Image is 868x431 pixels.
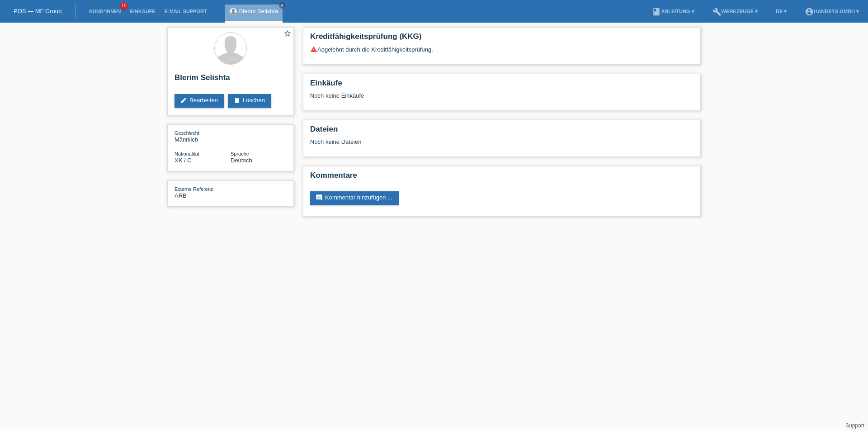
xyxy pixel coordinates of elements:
h2: Einkäufe [310,79,693,92]
i: close [280,3,284,8]
a: E-Mail Support [160,9,212,14]
a: editBearbeiten [175,94,224,108]
h2: Blerim Selishta [175,73,287,87]
div: Noch keine Einkäufe [310,92,693,106]
div: Männlich [175,129,231,143]
div: ARB [175,185,231,199]
i: edit [180,97,187,104]
i: account_circle [805,7,814,16]
i: comment [316,194,323,201]
h2: Dateien [310,125,693,138]
h2: Kreditfähigkeitsprüfung (KKG) [310,32,693,46]
i: build [712,7,722,16]
div: Abgelehnt durch die Kreditfähigkeitsprüfung. [310,46,693,60]
span: Externe Referenz [175,186,213,192]
i: delete [233,97,241,104]
span: Geschlecht [175,130,199,136]
div: Noch keine Dateien [310,138,586,145]
a: Support [845,422,864,429]
span: Nationalität [175,151,199,156]
a: Einkäufe [125,9,160,14]
a: deleteLöschen [228,94,271,108]
h2: Kommentare [310,171,693,185]
span: Kosovo / C / 20.08.1993 [175,157,192,164]
span: Sprache [231,151,249,156]
a: account_circleHandeys GmbH ▾ [800,9,863,14]
a: Blerim Selishta [239,8,278,14]
a: bookAnleitung ▾ [647,9,698,14]
a: DE ▾ [771,9,791,14]
a: Kund*innen [85,9,125,14]
a: close [279,2,285,9]
i: star_border [283,29,292,38]
a: buildWerkzeuge ▾ [708,9,763,14]
a: commentKommentar hinzufügen ... [310,191,399,205]
i: book [652,7,661,16]
a: star_border [283,29,292,39]
i: warning [310,46,317,53]
span: Deutsch [231,157,252,164]
a: POS — MF Group [14,8,61,14]
span: 15 [120,2,128,10]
